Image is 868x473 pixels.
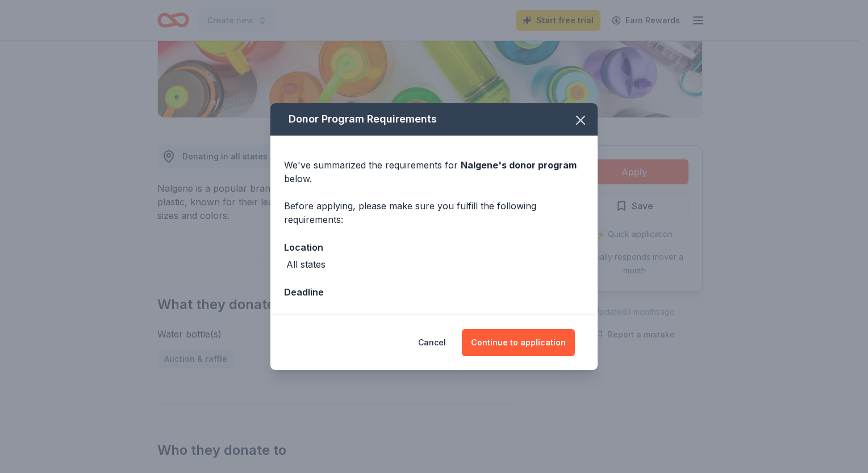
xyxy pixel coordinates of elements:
button: Cancel [418,329,446,356]
div: Donor Program Requirements [270,103,598,136]
div: We've summarized the requirements for below. [284,158,584,185]
div: All states [286,257,325,271]
span: Nalgene 's donor program [461,159,577,171]
button: Continue to application [462,329,575,356]
div: Deadline [284,285,584,299]
div: Location [284,240,584,255]
div: Before applying, please make sure you fulfill the following requirements: [284,199,584,226]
